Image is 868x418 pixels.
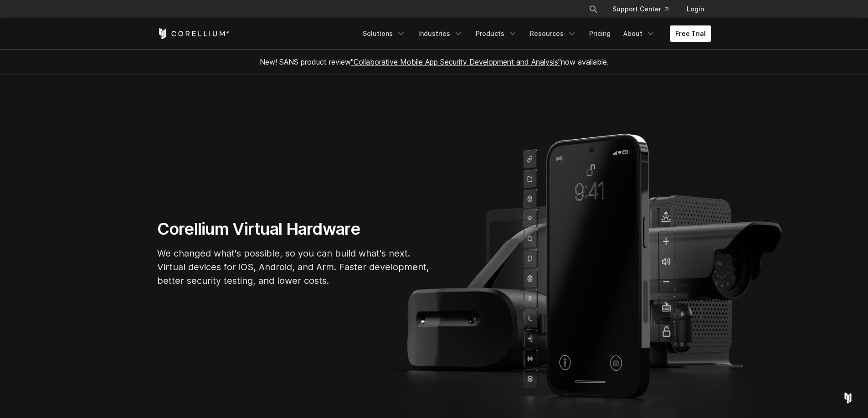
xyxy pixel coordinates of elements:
a: Login [679,1,711,17]
a: Corellium Home [157,28,230,39]
a: Solutions [357,25,411,42]
p: We changed what's possible, so you can build what's next. Virtual devices for iOS, Android, and A... [157,247,431,287]
a: Free Trial [670,25,711,42]
div: Open Intercom Messenger [837,387,859,409]
button: Search [585,1,601,17]
a: Products [470,25,523,42]
a: Support Center [605,1,676,17]
a: Pricing [584,25,616,42]
h1: Corellium Virtual Hardware [157,219,431,239]
a: Resources [524,25,582,42]
div: Navigation Menu [578,1,711,17]
a: About [618,25,661,42]
span: New! SANS product review now available. [260,57,609,66]
div: Navigation Menu [357,25,711,42]
a: Industries [413,25,468,42]
a: "Collaborative Mobile App Security Development and Analysis" [351,57,561,66]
